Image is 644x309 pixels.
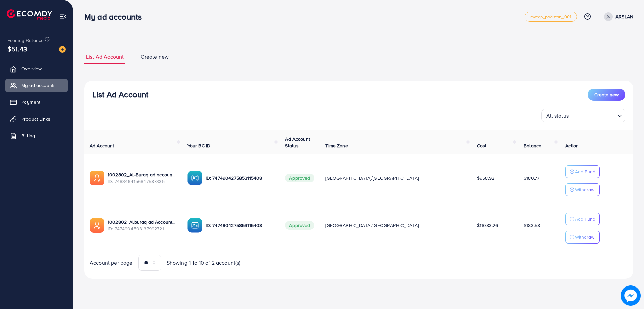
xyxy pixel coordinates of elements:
[541,109,625,122] div: Search for option
[187,218,202,233] img: ic-ba-acc.ded83a64.svg
[5,79,68,92] a: My ad accounts
[108,178,177,185] span: ID: 7483464156847587335
[601,12,633,21] a: ARSLAN
[7,37,44,44] span: Ecomdy Balance
[571,109,614,121] input: Search for option
[588,89,625,101] button: Create new
[21,132,35,139] span: Billing
[187,171,202,185] img: ic-ba-acc.ded83a64.svg
[5,112,68,126] a: Product Links
[21,82,56,89] span: My ad accounts
[59,13,67,20] img: menu
[90,218,104,233] img: ic-ads-acc.e4c84228.svg
[90,171,104,185] img: ic-ads-acc.e4c84228.svg
[5,129,68,142] a: Billing
[108,225,177,232] span: ID: 7474904503137992721
[615,13,633,21] p: ARSLAN
[477,222,498,229] span: $11083.26
[524,222,540,229] span: $183.58
[524,142,541,149] span: Balance
[530,15,571,19] span: metap_pakistan_001
[141,53,169,61] span: Create new
[477,175,494,181] span: $958.92
[108,219,177,232] div: <span class='underline'>1002802_Alburaq ad Account 1_1740386843243</span></br>7474904503137992721
[565,142,579,149] span: Action
[477,142,487,149] span: Cost
[90,259,133,267] span: Account per page
[285,174,314,182] span: Approved
[21,116,50,122] span: Product Links
[575,215,595,223] p: Add Fund
[7,9,52,20] img: logo
[90,142,114,149] span: Ad Account
[575,168,595,176] p: Add Fund
[285,221,314,230] span: Approved
[92,90,148,99] h3: List Ad Account
[325,175,419,181] span: [GEOGRAPHIC_DATA]/[GEOGRAPHIC_DATA]
[59,46,66,53] img: image
[594,91,619,98] span: Create new
[565,183,600,196] button: Withdraw
[325,142,348,149] span: Time Zone
[5,95,68,109] a: Payment
[325,222,419,229] span: [GEOGRAPHIC_DATA]/[GEOGRAPHIC_DATA]
[108,171,177,185] div: <span class='underline'>1002802_Al-Buraq ad account 02_1742380041767</span></br>7483464156847587335
[21,99,40,105] span: Payment
[621,285,641,306] img: image
[86,53,124,61] span: List Ad Account
[565,165,600,178] button: Add Fund
[545,111,570,121] span: All status
[187,142,211,149] span: Your BC ID
[285,136,310,149] span: Ad Account Status
[21,65,42,72] span: Overview
[525,12,577,22] a: metap_pakistan_001
[575,233,594,241] p: Withdraw
[206,221,275,229] p: ID: 7474904275853115408
[565,213,600,225] button: Add Fund
[206,174,275,182] p: ID: 7474904275853115408
[167,259,241,267] span: Showing 1 To 10 of 2 account(s)
[7,44,27,54] span: $51.43
[108,171,177,178] a: 1002802_Al-Buraq ad account 02_1742380041767
[565,231,600,244] button: Withdraw
[524,175,539,181] span: $180.77
[108,219,177,225] a: 1002802_Alburaq ad Account 1_1740386843243
[5,62,68,75] a: Overview
[575,186,594,194] p: Withdraw
[84,12,147,22] h3: My ad accounts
